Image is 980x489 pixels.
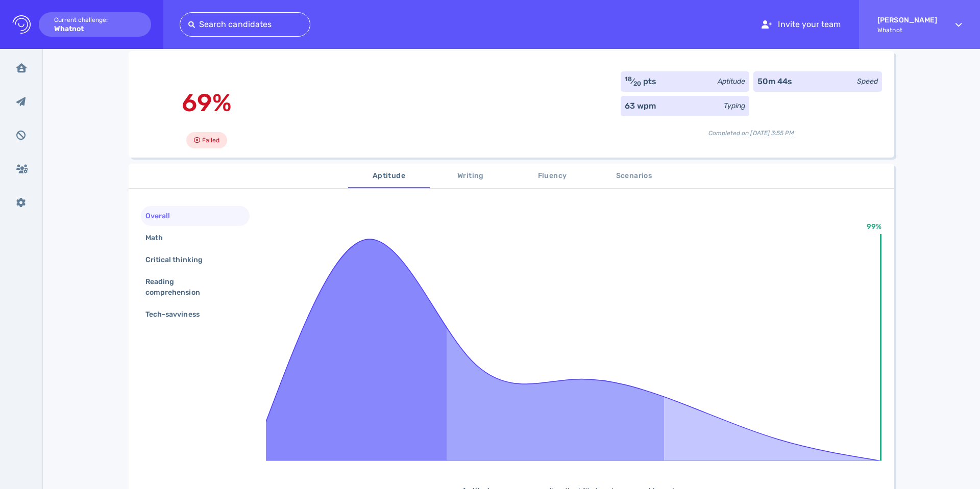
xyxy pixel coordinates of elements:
[354,170,424,183] span: Aptitude
[599,170,669,183] span: Scenarios
[857,76,878,87] div: Speed
[867,222,881,231] text: 99%
[202,134,219,146] span: Failed
[621,120,882,138] div: Completed on [DATE] 3:55 PM
[182,88,232,117] span: 69%
[877,27,937,34] span: Whatnot
[625,75,657,88] div: ⁄ pts
[143,274,239,300] div: Reading comprehension
[718,76,745,87] div: Aptitude
[724,100,745,111] div: Typing
[436,170,505,183] span: Writing
[143,252,215,267] div: Critical thinking
[518,170,587,183] span: Fluency
[625,75,632,83] sup: 18
[143,209,182,223] div: Overall
[877,16,937,24] strong: [PERSON_NAME]
[633,80,641,87] sub: 20
[143,230,175,245] div: Math
[757,75,792,88] div: 50m 44s
[143,307,212,322] div: Tech-savviness
[625,100,656,112] div: 63 wpm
